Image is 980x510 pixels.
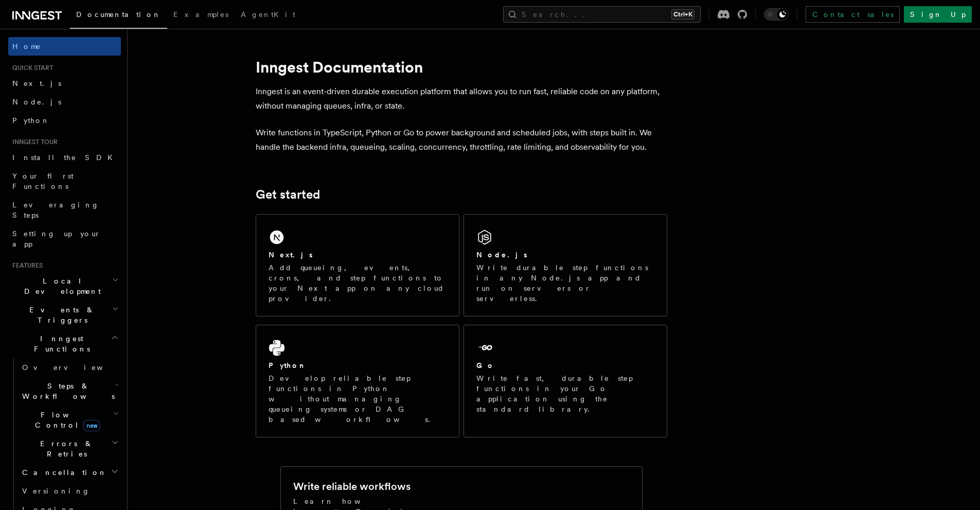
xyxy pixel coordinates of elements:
a: Contact sales [806,6,900,23]
p: Write functions in TypeScript, Python or Go to power background and scheduled jobs, with steps bu... [256,126,667,154]
p: Develop reliable step functions in Python without managing queueing systems or DAG based workflows. [269,373,447,425]
h2: Python [269,360,307,371]
button: Flow Controlnew [18,406,121,434]
h1: Inngest Documentation [256,58,667,76]
span: Flow Control [18,410,113,430]
a: Overview [18,358,121,377]
a: Home [8,37,121,56]
span: Next.js [12,79,61,87]
span: Events & Triggers [8,305,112,325]
p: Add queueing, events, crons, and step functions to your Next app on any cloud provider. [269,262,447,304]
span: new [83,420,100,431]
span: Steps & Workflows [18,381,115,401]
span: Install the SDK [12,153,119,162]
span: Examples [173,10,228,19]
a: Sign Up [904,6,972,23]
button: Cancellation [18,463,121,482]
a: Next.js [8,74,121,93]
button: Steps & Workflows [18,377,121,406]
a: AgentKit [235,3,301,28]
button: Events & Triggers [8,301,121,329]
a: GoWrite fast, durable step functions in your Go application using the standard library. [464,325,667,437]
a: Your first Functions [8,167,121,196]
a: Install the SDK [8,148,121,167]
a: Leveraging Steps [8,196,121,224]
span: Errors & Retries [18,438,112,459]
a: Get started [256,187,320,202]
a: Setting up your app [8,224,121,253]
a: Next.jsAdd queueing, events, crons, and step functions to your Next app on any cloud provider. [256,214,459,316]
button: Search...Ctrl+K [503,6,701,23]
a: Versioning [18,482,121,500]
span: Features [8,261,43,270]
a: Documentation [70,3,167,29]
a: Node.jsWrite durable step functions in any Node.js app and run on servers or serverless. [464,214,667,316]
span: Home [12,41,41,51]
h2: Node.js [476,250,527,260]
h2: Write reliable workflows [293,479,411,494]
span: Python [12,116,50,125]
kbd: Ctrl+K [671,9,694,20]
button: Inngest Functions [8,329,121,358]
span: Node.js [12,98,61,106]
p: Inngest is an event-driven durable execution platform that allows you to run fast, reliable code ... [256,84,667,113]
a: Node.js [8,93,121,111]
span: Leveraging Steps [12,201,99,219]
span: Quick start [8,64,53,72]
span: Cancellation [18,467,107,478]
p: Write fast, durable step functions in your Go application using the standard library. [476,373,654,414]
button: Local Development [8,272,121,301]
span: Setting up your app [12,230,101,248]
a: Examples [167,3,235,28]
h2: Next.js [269,250,313,260]
span: Your first Functions [12,172,74,190]
span: Overview [22,363,128,372]
span: Documentation [76,10,161,19]
a: PythonDevelop reliable step functions in Python without managing queueing systems or DAG based wo... [256,325,459,437]
button: Errors & Retries [18,434,121,463]
span: Inngest tour [8,138,58,146]
a: Python [8,111,121,130]
span: Local Development [8,276,112,296]
span: Inngest Functions [8,333,111,354]
span: AgentKit [241,10,295,19]
button: Toggle dark mode [764,8,789,21]
h2: Go [476,360,495,371]
p: Write durable step functions in any Node.js app and run on servers or serverless. [476,262,654,304]
span: Versioning [22,487,90,495]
